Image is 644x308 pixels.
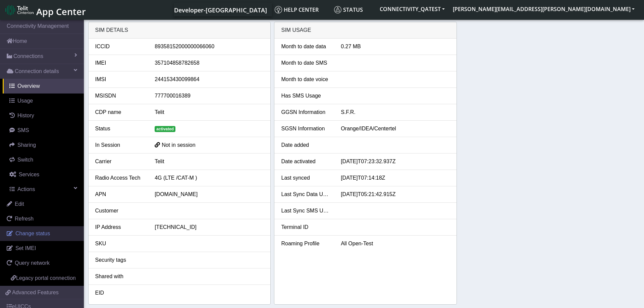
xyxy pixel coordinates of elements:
span: Advanced Features [12,289,59,297]
div: SIM details [89,22,271,39]
div: SKU [90,240,150,248]
div: 89358152000000066060 [150,43,269,51]
a: History [3,108,84,123]
div: Radio Access Tech [90,174,150,182]
a: Actions [3,182,84,197]
a: Help center [272,3,331,16]
img: knowledge.svg [275,6,282,13]
div: 0.27 MB [336,43,455,51]
div: Roaming Profile [276,240,336,248]
div: [DATE]T07:23:32.937Z [336,158,455,166]
a: Services [3,167,84,182]
div: Month to date SMS [276,59,336,67]
a: Switch [3,152,84,167]
div: Orange/IDEA/Centertel [336,125,455,133]
button: [PERSON_NAME][EMAIL_ADDRESS][PERSON_NAME][DOMAIN_NAME] [449,3,639,15]
div: [DOMAIN_NAME] [150,190,269,198]
button: CONNECTIVITY_QATEST [376,3,449,15]
a: Overview [3,79,84,94]
div: Month to date data [276,43,336,51]
div: Telit [150,108,269,116]
img: status.svg [334,6,341,13]
a: App Center [5,3,85,17]
span: App Center [36,5,86,18]
div: CDP name [90,108,150,116]
span: Services [19,172,39,177]
span: Set IMEI [15,245,36,251]
div: [DATE]T05:21:42.915Z [336,190,455,198]
span: SMS [17,127,29,133]
span: Query network [15,260,50,266]
span: Not in session [162,142,196,148]
span: Actions [17,186,35,192]
div: In Session [90,141,150,149]
div: 777700016389 [150,92,269,100]
div: IMEI [90,59,150,67]
div: Terminal ID [276,223,336,231]
span: Switch [17,157,33,163]
div: Last Sync Data Usage [276,190,336,198]
span: History [17,113,34,118]
span: Legacy portal connection [16,275,76,281]
span: Overview [17,83,40,89]
span: Connections [13,52,43,60]
div: Telit [150,158,269,166]
a: Usage [3,94,84,108]
div: Customer [90,207,150,215]
div: SIM Usage [274,22,457,39]
div: IP Address [90,223,150,231]
div: SGSN Information [276,125,336,133]
div: MSISDN [90,92,150,100]
div: 357104858782658 [150,59,269,67]
div: 244153430099864 [150,75,269,83]
span: Help center [275,6,319,13]
a: Status [331,3,376,16]
span: Change status [15,231,50,236]
div: [DATE]T07:14:18Z [336,174,455,182]
div: [TECHNICAL_ID] [150,223,269,231]
span: Connection details [15,67,59,75]
div: Has SMS Usage [276,92,336,100]
div: All Open-Test [336,240,455,248]
span: Edit [15,201,24,207]
div: ICCID [90,43,150,51]
span: Sharing [17,142,36,148]
div: Status [90,125,150,133]
div: Month to date voice [276,75,336,83]
div: IMSI [90,75,150,83]
span: activated [155,126,175,132]
span: Developer-[GEOGRAPHIC_DATA] [174,6,267,14]
a: Sharing [3,138,84,152]
div: APN [90,190,150,198]
div: Last Sync SMS Usage [276,207,336,215]
div: Last synced [276,174,336,182]
div: Security tags [90,256,150,264]
div: Date added [276,141,336,149]
span: Usage [17,98,33,104]
div: GGSN Information [276,108,336,116]
div: EID [90,289,150,297]
div: Carrier [90,158,150,166]
div: S.F.R. [336,108,455,116]
div: Shared with [90,272,150,281]
img: logo-telit-cinterion-gw-new.png [5,5,34,15]
div: 4G (LTE /CAT-M ) [150,174,269,182]
span: Refresh [15,216,34,222]
a: SMS [3,123,84,138]
div: Date activated [276,158,336,166]
span: Status [334,6,363,13]
a: Your current platform instance [174,3,267,16]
